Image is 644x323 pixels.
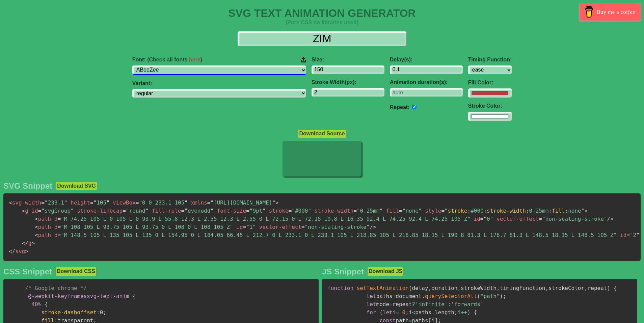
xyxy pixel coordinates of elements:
[31,240,35,246] span: >
[41,208,45,214] span: "
[132,57,202,63] span: Font:
[41,199,67,206] span: 233.1
[597,6,635,18] span: Buy me a coffee
[474,216,480,222] span: id
[353,208,383,214] span: 0.25mm
[483,216,487,222] span: "
[402,309,406,316] span: 0
[9,248,25,254] span: svg
[448,301,451,307] span: :
[497,285,500,291] span: ,
[207,199,275,206] span: [URL][DOMAIN_NAME]
[367,301,376,307] span: let
[22,240,28,246] span: </
[468,103,512,109] label: Stroke Color:
[584,285,588,291] span: ,
[35,232,51,238] span: path
[497,216,539,222] span: vector-effect
[25,199,41,206] span: width
[58,232,61,238] span: =
[45,199,48,206] span: "
[468,80,512,86] label: Fill Color:
[301,224,305,230] span: =
[468,57,512,63] label: Timing Function:
[474,309,477,316] span: {
[253,224,256,230] span: "
[480,216,493,222] span: 0
[412,301,415,307] span: ?
[55,267,97,276] button: Download CSS
[275,199,279,206] span: >
[545,285,548,291] span: ,
[422,293,425,299] span: .
[301,57,306,63] img: Upload your font
[620,232,626,238] span: id
[298,129,346,138] button: Download Source
[292,208,295,214] span: "
[428,285,432,291] span: ,
[357,208,360,214] span: "
[181,208,214,214] span: evenodd
[230,224,233,230] span: "
[184,208,188,214] span: "
[272,199,275,206] span: "
[132,293,136,299] span: {
[396,309,399,316] span: =
[136,199,139,206] span: =
[243,224,256,230] span: 1
[54,216,58,222] span: d
[312,88,384,97] input: 2px
[58,224,233,230] span: M 108 105 L 93.75 105 L 93.75 0 L 108 0 L 108 105 Z
[259,224,301,230] span: vector-effect
[367,224,370,230] span: "
[389,301,393,307] span: =
[425,208,441,214] span: style
[58,216,471,222] span: M 74.25 105 L 0 105 L 0 93.9 L 55.8 12.3 L 2.55 12.3 L 2.55 0 L 72.15 0 L 72.15 10.8 L 16.35 92.4...
[581,208,585,214] span: "
[467,309,471,316] span: )
[451,301,483,307] span: 'forwards'
[269,208,289,214] span: stroke
[412,285,607,291] span: delay duration strokeWidth timingFunction strokeColor repeat
[542,216,545,222] span: "
[393,293,396,299] span: =
[305,224,308,230] span: "
[289,208,311,214] span: #000
[367,267,404,276] button: Download JS
[370,224,376,230] span: />
[607,216,614,222] span: />
[503,293,506,299] span: ;
[357,285,409,291] span: setTextAnimation
[415,301,448,307] span: 'infinite'
[614,285,617,291] span: {
[3,181,52,191] h2: SVG Snippet
[457,285,461,291] span: ,
[35,232,38,238] span: <
[461,309,467,316] span: ++
[390,104,410,110] label: Repeat:
[539,216,542,222] span: =
[210,199,214,206] span: "
[548,208,552,214] span: ;
[61,224,64,230] span: "
[54,224,58,230] span: d
[41,199,45,206] span: =
[630,232,633,238] span: "
[312,79,384,85] label: Stroke Width(px):
[263,208,266,214] span: "
[636,232,640,238] span: "
[58,232,617,238] span: M 148.5 105 L 135 105 L 135 0 L 154.95 0 L 184.05 66.45 L 212.7 0 L 233.1 0 L 233.1 105 L 218.85 ...
[327,285,353,291] span: function
[402,208,406,214] span: "
[484,208,487,214] span: ;
[405,309,409,316] span: ;
[441,208,448,214] span: ="
[58,224,61,230] span: =
[77,208,123,214] span: stroke-linecap
[552,208,565,214] span: fill
[113,199,135,206] span: viewBox
[139,199,142,206] span: "
[539,216,607,222] span: non-scaling-stroke
[383,309,393,316] span: let
[246,208,266,214] span: 9pt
